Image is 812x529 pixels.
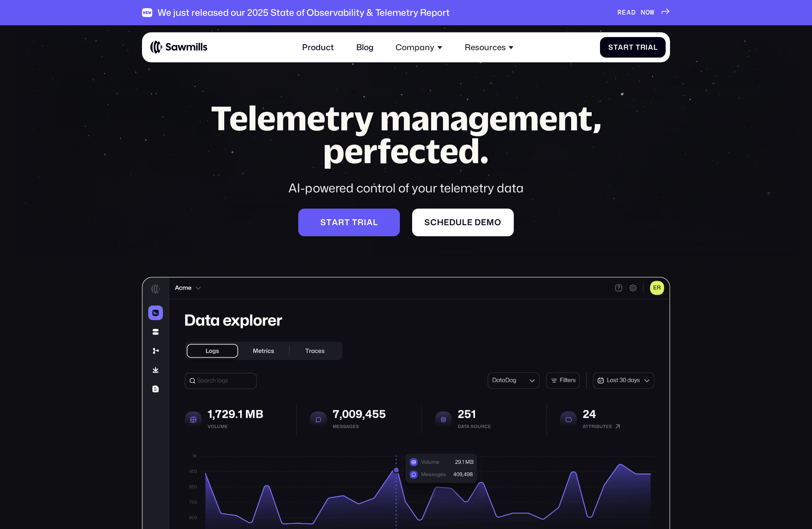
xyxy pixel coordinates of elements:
span: u [456,218,462,228]
span: t [326,218,332,228]
span: i [364,218,367,228]
span: W [650,8,655,17]
a: StartTrial [600,37,666,57]
span: T [636,43,640,52]
span: S [424,218,430,228]
span: r [623,43,629,52]
h1: Telemetry management, perfected. [190,102,622,167]
span: t [629,43,634,52]
span: l [653,43,658,52]
span: m [486,218,494,228]
div: Resources [458,36,520,58]
span: a [648,43,653,52]
span: t [613,43,618,52]
span: h [437,218,444,228]
div: Resources [465,42,506,52]
a: Blog [350,36,380,58]
span: o [494,218,502,228]
span: a [332,218,338,228]
span: r [338,218,344,228]
div: Company [396,42,434,52]
div: We just released our 2025 State of Observability & Telemetry Report [157,7,450,18]
span: R [617,8,622,17]
span: e [481,218,486,228]
span: l [373,218,378,228]
a: Product [296,36,340,58]
a: Starttrial [298,209,400,237]
span: a [367,218,373,228]
span: l [462,218,467,228]
span: d [475,218,481,228]
span: S [608,43,613,52]
div: AI-powered control of your telemetry data [190,179,622,196]
span: t [344,218,350,228]
a: READNOW [617,8,670,17]
span: O [645,8,650,17]
span: i [645,43,648,52]
span: D [631,8,636,17]
a: Scheduledemo [412,209,514,237]
span: e [444,218,449,228]
span: c [430,218,437,228]
span: d [449,218,456,228]
span: E [622,8,627,17]
span: A [627,8,631,17]
span: a [618,43,623,52]
span: r [640,43,646,52]
div: Company [390,36,449,58]
span: t [352,218,358,228]
span: e [467,218,473,228]
span: N [641,8,645,17]
span: S [320,218,326,228]
span: r [358,218,364,228]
